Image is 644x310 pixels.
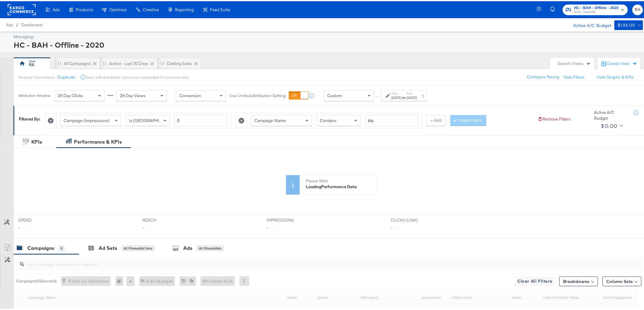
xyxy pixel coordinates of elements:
div: RA [29,61,35,66]
span: Creative [143,6,159,11]
button: Clear All Filters [515,275,555,285]
span: Campaign Name [254,117,286,122]
div: Active - Last 30 Days [109,60,148,65]
div: All Filtered Ad Sets [122,244,154,250]
button: Hide Graphs & KPIs [597,73,634,79]
div: Attribution Window: [18,92,51,97]
input: Search Campaigns by Name, ID or Objective [24,255,584,267]
span: Campaign (Impressions) [64,117,110,122]
div: All Campaigns [64,60,91,65]
div: 0 [115,275,126,285]
input: Enter a search term [365,114,418,125]
span: Is [GEOGRAPHIC_DATA] [129,117,176,122]
div: 0 [59,244,64,250]
div: Drag to reorder tab [161,60,164,64]
span: 28 Day Views [120,92,145,97]
button: Configure Pacing [523,70,564,81]
div: Drag to reorder tab [58,60,61,64]
div: Managing: [14,33,642,39]
div: $0.00 [601,120,618,129]
strong: to [402,94,407,99]
span: HC - BAH - Offline - 2020 [574,4,619,10]
div: Active A/C Budget [594,108,628,120]
button: Breakdowns [559,275,598,285]
div: Ads [183,244,192,250]
div: All Filtered Ads [197,244,223,250]
button: Column Sets [603,275,642,285]
span: Ads [53,6,60,11]
input: Enter a number [174,114,227,125]
span: Contains [320,117,337,122]
span: RA [635,5,641,12]
span: ↑ [375,94,380,97]
div: Active A/C Budget [567,19,611,28]
button: + Add [426,114,446,125]
span: Ads [6,21,13,26]
span: 28 Day Clicks [58,92,83,97]
div: KPIs [31,137,42,144]
div: Performance & KPIs [74,137,122,144]
span: Conversion [179,92,201,97]
button: HC - BAH - Offline - 2020NICE / Assembly [563,3,628,14]
div: $133.00 [618,20,635,28]
div: HC - BAH - Offline - 2020 [14,39,642,49]
span: Optimize [109,6,127,11]
label: End: [407,90,417,94]
span: Custom [327,92,342,97]
div: Campaigns ( 0 Selected) [16,277,57,283]
div: Personal View Actions: [18,74,55,79]
span: NICE / Assembly [574,9,619,13]
div: Create View [607,60,637,66]
span: / [13,21,21,26]
span: Clear All Filters [517,276,552,284]
div: Drag to reorder tab [103,60,107,64]
div: [DATE] [392,94,402,99]
div: [DATE] [407,94,417,99]
div: Filtered By: [19,115,40,121]
label: Use Unified Attribution Setting: [229,92,286,97]
div: Save, edit and delete options are unavailable for personal view. [86,74,189,79]
button: Duplicate [58,73,75,79]
span: Feed Suite [210,6,230,11]
button: RA [632,3,643,14]
span: Reporting [175,6,194,11]
div: Catalog Sales [167,60,192,65]
button: $0.00 [599,120,625,130]
button: Remove Filters [538,115,571,121]
div: Ad Sets [99,244,117,250]
button: $133.00 [614,19,643,29]
div: Search Views [558,60,591,65]
label: Start: [392,90,402,94]
div: Campaigns [27,244,54,250]
span: Products [76,6,93,11]
a: Dashboard [21,21,42,26]
button: Hide Filters [564,73,585,79]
